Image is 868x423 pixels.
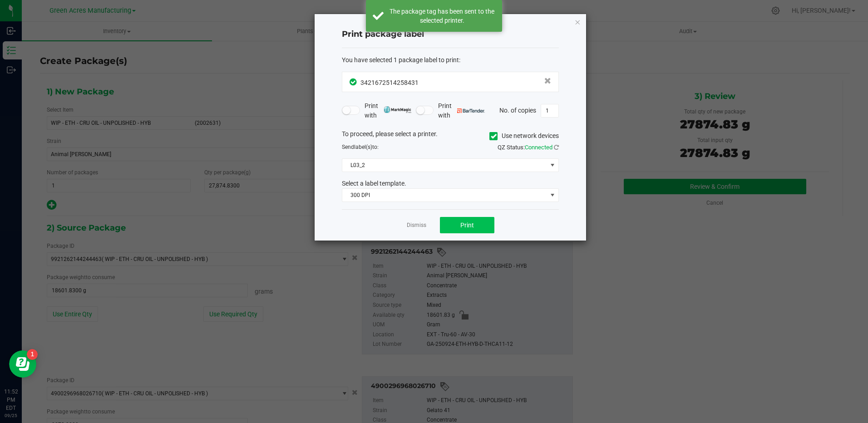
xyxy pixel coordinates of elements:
span: 3421672514258431 [360,79,419,86]
span: No. of copies [499,106,536,113]
span: Print [460,221,474,229]
img: bartender.png [457,108,485,113]
span: QZ Status: [498,144,559,151]
div: Select a label template. [335,179,566,188]
iframe: Resource center unread badge [27,349,38,360]
span: label(s) [354,144,372,150]
span: L03_2 [342,159,547,172]
div: : [342,55,559,65]
span: Print with [365,101,411,120]
div: To proceed, please select a printer. [335,129,566,143]
button: Print [440,217,494,233]
label: Use network devices [489,131,559,141]
h4: Print package label [342,29,559,40]
img: mark_magic_cybra.png [384,106,411,113]
span: You have selected 1 package label to print [342,56,459,64]
span: Send to: [342,144,379,150]
span: In Sync [350,77,358,87]
div: The package tag has been sent to the selected printer. [389,7,495,25]
iframe: Resource center [9,350,36,378]
span: Connected [525,144,552,151]
a: Dismiss [407,221,426,229]
span: Print with [438,101,485,120]
span: 300 DPI [342,189,547,202]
